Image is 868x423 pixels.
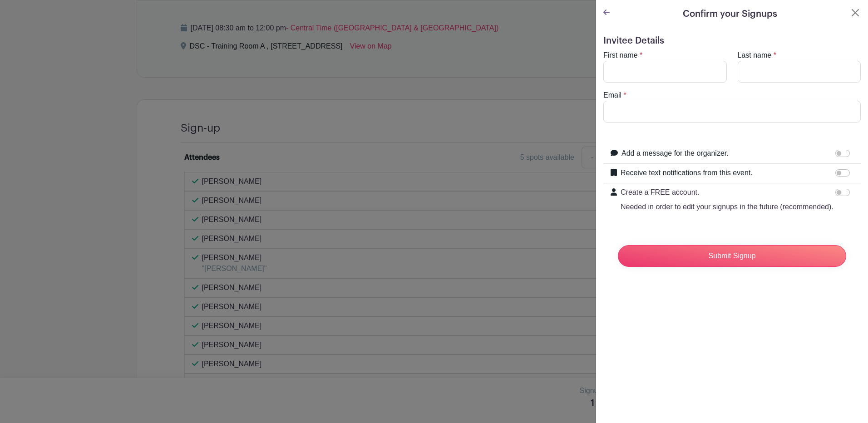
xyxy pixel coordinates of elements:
p: Create a FREE account. [621,187,833,198]
label: Last name [738,50,772,61]
label: Email [603,90,621,101]
label: First name [603,50,638,61]
label: Add a message for the organizer. [621,148,729,159]
button: Close [850,7,861,18]
h5: Confirm your Signups [683,7,777,21]
input: Submit Signup [618,245,846,267]
label: Receive text notifications from this event. [621,167,753,178]
p: Needed in order to edit your signups in the future (recommended). [621,202,833,212]
h5: Invitee Details [603,35,861,46]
